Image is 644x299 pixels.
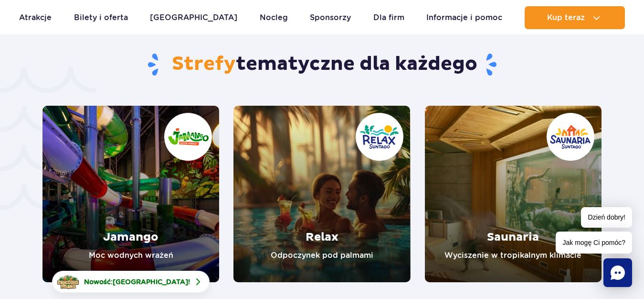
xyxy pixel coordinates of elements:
a: Atrakcje [19,6,52,29]
span: Kup teraz [547,13,585,22]
a: Sponsorzy [310,6,351,29]
a: Nocleg [260,6,288,29]
a: Dla firm [373,6,404,29]
div: Chat [603,258,632,287]
span: Jak mogę Ci pomóc? [556,232,632,254]
a: Bilety i oferta [74,6,128,29]
span: Dzień dobry! [581,207,632,228]
button: Kup teraz [525,6,625,29]
a: Nowość:[GEOGRAPHIC_DATA]! [52,271,210,293]
span: Nowość: ! [84,277,190,287]
a: Relax [233,106,410,282]
a: [GEOGRAPHIC_DATA] [150,6,237,29]
a: Informacje i pomoc [426,6,502,29]
a: Saunaria [425,106,602,282]
span: Strefy [172,52,236,76]
span: [GEOGRAPHIC_DATA] [113,278,188,286]
a: Jamango [42,106,219,282]
h2: tematyczne dla każdego [42,52,602,77]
